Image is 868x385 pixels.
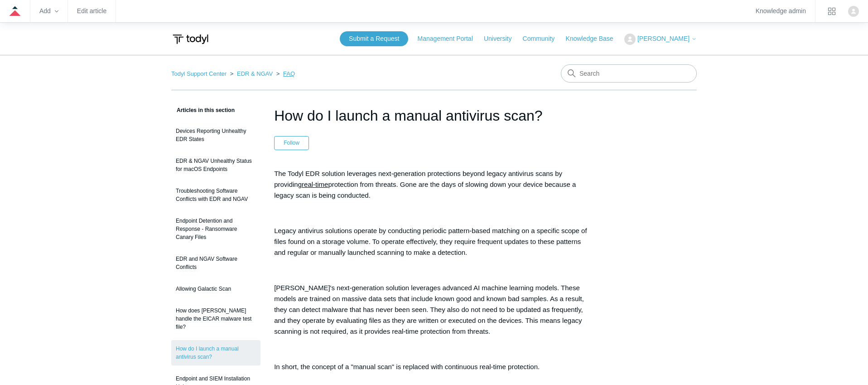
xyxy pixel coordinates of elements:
li: FAQ [275,70,295,77]
a: Endpoint Detention and Response - Ransomware Canary Files [171,212,260,246]
a: EDR & NGAV Unhealthy Status for macOS Endpoints [171,152,260,178]
a: EDR and NGAV Software Conflicts [171,250,260,276]
img: Todyl Support Center Help Center home page [171,31,210,48]
zd-hc-trigger: Click your profile icon to open the profile menu [848,6,859,17]
a: Submit a Request [340,31,408,46]
zd-hc-trigger: Add [39,9,58,14]
span: real-time [302,180,328,188]
a: EDR & NGAV [237,70,273,77]
p: [PERSON_NAME]'s next-generation solution leverages advanced AI machine learning models. These mod... [274,283,594,337]
a: Allowing Galactic Scan [171,280,260,297]
p: In short, the concept of a "manual scan" is replaced with continuous real-time protection. [274,361,594,372]
h1: How do I launch a manual antivirus scan? [274,105,594,127]
span: [PERSON_NAME] [637,35,690,42]
a: How does [PERSON_NAME] handle the EICAR malware test file? [171,302,260,336]
li: EDR & NGAV [228,70,275,77]
p: Legacy antivirus solutions operate by conducting periodic pattern-based matching on a specific sc... [274,225,594,258]
a: Knowledge admin [756,9,806,14]
a: Devices Reporting Unhealthy EDR States [171,122,260,148]
a: Troubleshooting Software Conflicts with EDR and NGAV [171,182,260,208]
a: FAQ [283,70,295,77]
a: How do I launch a manual antivirus scan? [171,340,260,366]
a: Community [523,34,564,44]
a: Todyl Support Center [171,70,227,77]
p: The Todyl EDR solution leverages next-generation protections beyond legacy antivirus scans by pro... [274,168,594,201]
a: Knowledge Base [566,34,622,44]
li: Todyl Support Center [171,70,228,77]
button: Follow Article [274,136,309,150]
a: University [484,34,521,44]
span: Articles in this section [171,107,235,113]
a: Management Portal [418,34,482,44]
img: user avatar [848,6,859,17]
a: Edit article [77,9,106,14]
input: Search [561,64,697,83]
button: [PERSON_NAME] [624,34,697,45]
